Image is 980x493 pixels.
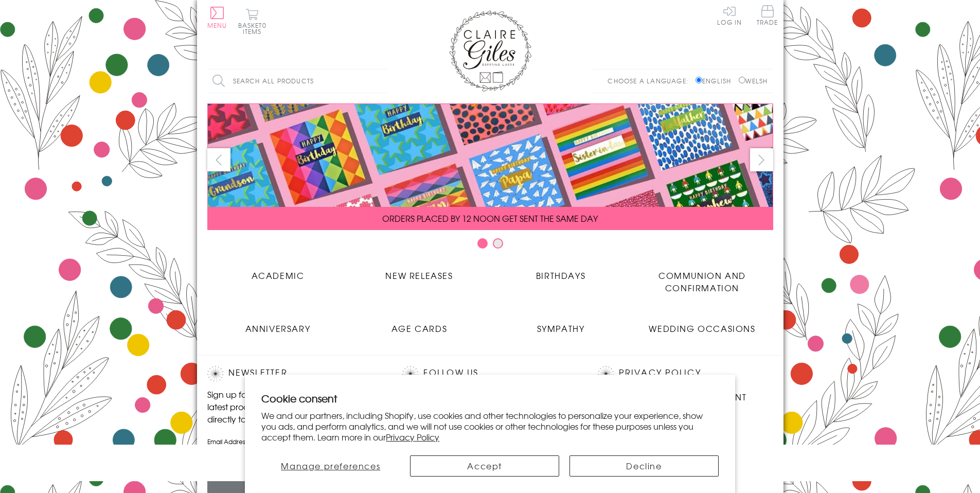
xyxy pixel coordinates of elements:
span: Trade [757,5,778,25]
span: Communion and Confirmation [658,269,746,294]
span: ORDERS PLACED BY 12 NOON GET SENT THE SAME DAY [382,212,598,224]
input: Search all products [207,69,387,93]
a: Privacy Policy [386,431,439,443]
input: Search [377,69,387,93]
label: Email Address [207,437,382,446]
span: Anniversary [245,322,311,334]
a: Trade [757,5,778,27]
div: Carousel Pagination [207,238,773,254]
img: Claire Giles Greetings Cards [449,10,531,92]
button: Carousel Page 2 [493,238,503,249]
a: Wedding Occasions [632,314,773,334]
input: Welsh [739,77,745,83]
label: Welsh [739,76,768,85]
h2: Newsletter [207,366,382,381]
button: Decline [569,455,719,477]
span: Wedding Occasions [649,322,755,334]
label: English [696,76,736,85]
span: Birthdays [536,269,585,281]
span: Sympathy [537,322,585,334]
a: Sympathy [490,314,632,334]
a: Anniversary [207,314,349,334]
button: next [750,148,773,171]
span: Academic [252,269,305,281]
input: English [696,77,702,83]
span: Age Cards [391,322,447,334]
span: Menu [207,21,227,30]
a: New Releases [349,261,490,281]
span: New Releases [385,269,453,281]
button: Basket0 items [238,8,266,34]
button: Manage preferences [261,455,400,477]
p: Choose a language: [608,76,693,85]
p: We and our partners, including Shopify, use cookies and other technologies to personalize your ex... [261,410,719,442]
button: Carousel Page 1 (Current Slide) [477,238,488,249]
span: 0 items [243,21,266,36]
h2: Cookie consent [261,391,719,406]
button: prev [207,148,230,171]
a: Privacy Policy [619,366,701,380]
a: Birthdays [490,261,632,281]
a: Age Cards [349,314,490,334]
button: Accept [410,455,559,477]
a: Academic [207,261,349,281]
p: Sign up for our newsletter to receive the latest product launches, news and offers directly to yo... [207,388,382,425]
h2: Follow Us [402,366,577,381]
button: Menu [207,7,227,28]
a: Communion and Confirmation [632,261,773,294]
a: Log In [717,5,742,25]
span: Manage preferences [281,460,380,472]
